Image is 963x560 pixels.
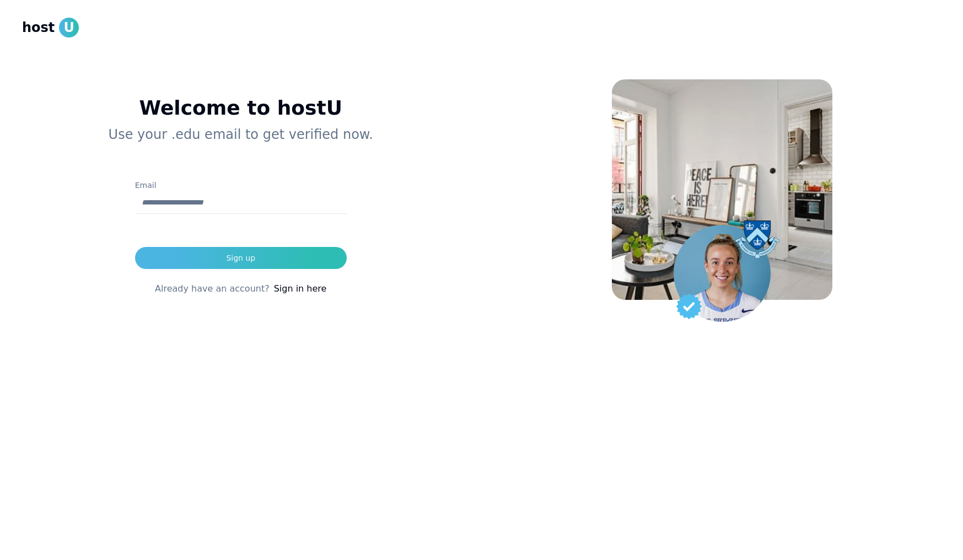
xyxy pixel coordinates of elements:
[22,18,79,37] a: hostU
[612,79,832,300] img: House Background
[59,18,79,37] span: U
[135,181,157,190] label: Email
[155,282,270,295] span: Already have an account?
[40,97,442,119] h1: Welcome to hostU
[674,225,771,322] img: Student
[274,282,327,295] a: Sign in here
[40,126,442,143] p: Use your .edu email to get verified now.
[22,19,55,36] span: host
[135,247,347,269] button: Sign up
[735,220,779,259] img: Columbia university
[226,252,255,263] div: Sign up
